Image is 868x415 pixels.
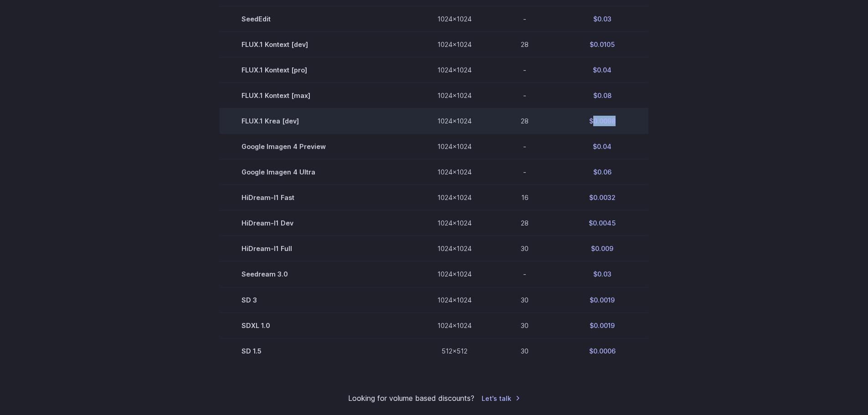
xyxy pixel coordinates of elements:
[220,134,416,159] td: Google Imagen 4 Preview
[556,338,648,364] td: $0.0006
[556,185,648,210] td: $0.0032
[416,210,493,236] td: 1024x1024
[493,57,556,83] td: -
[416,185,493,210] td: 1024x1024
[556,287,648,313] td: $0.0019
[493,83,556,108] td: -
[556,32,648,57] td: $0.0105
[220,108,416,134] td: FLUX.1 Krea [dev]
[556,210,648,236] td: $0.0045
[220,83,416,108] td: FLUX.1 Kontext [max]
[220,261,416,287] td: Seedream 3.0
[416,287,493,313] td: 1024x1024
[493,313,556,338] td: 30
[416,236,493,261] td: 1024x1024
[416,134,493,159] td: 1024x1024
[493,32,556,57] td: 28
[416,261,493,287] td: 1024x1024
[220,287,416,313] td: SD 3
[493,108,556,134] td: 28
[416,57,493,83] td: 1024x1024
[416,108,493,134] td: 1024x1024
[556,313,648,338] td: $0.0019
[416,159,493,185] td: 1024x1024
[493,134,556,159] td: -
[556,159,648,185] td: $0.06
[348,393,474,405] small: Looking for volume based discounts?
[220,338,416,364] td: SD 1.5
[556,261,648,287] td: $0.03
[220,236,416,261] td: HiDream-I1 Full
[416,32,493,57] td: 1024x1024
[556,108,648,134] td: $0.0098
[556,6,648,32] td: $0.03
[482,393,520,404] a: Let's talk
[416,313,493,338] td: 1024x1024
[556,236,648,261] td: $0.009
[220,313,416,338] td: SDXL 1.0
[220,32,416,57] td: FLUX.1 Kontext [dev]
[556,57,648,83] td: $0.04
[493,185,556,210] td: 16
[220,57,416,83] td: FLUX.1 Kontext [pro]
[416,83,493,108] td: 1024x1024
[220,185,416,210] td: HiDream-I1 Fast
[493,6,556,32] td: -
[493,210,556,236] td: 28
[220,159,416,185] td: Google Imagen 4 Ultra
[493,236,556,261] td: 30
[220,210,416,236] td: HiDream-I1 Dev
[220,6,416,32] td: SeedEdit
[556,83,648,108] td: $0.08
[493,159,556,185] td: -
[493,338,556,364] td: 30
[493,287,556,313] td: 30
[416,6,493,32] td: 1024x1024
[493,261,556,287] td: -
[416,338,493,364] td: 512x512
[556,134,648,159] td: $0.04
